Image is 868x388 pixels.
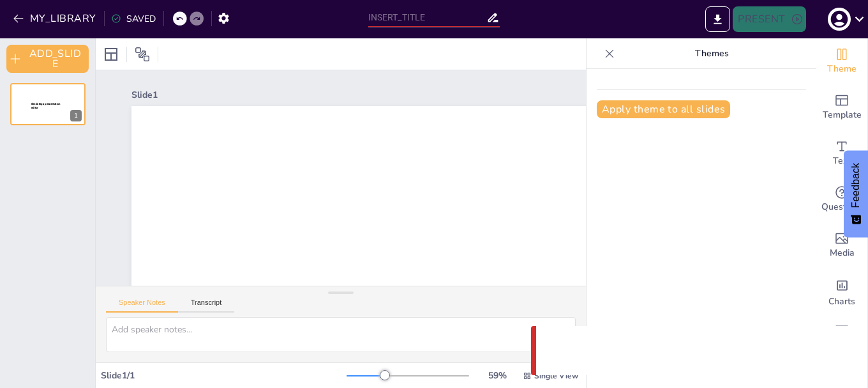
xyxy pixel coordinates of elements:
div: Get real-time input from your audience [816,176,867,222]
div: SAVED [111,13,156,25]
input: INSERT_TITLE [368,8,487,27]
button: MY_LIBRARY [10,8,101,29]
span: Sendsteps presentation editor [31,102,61,109]
span: Questions [821,200,863,214]
button: Feedback - Show survey [844,150,868,237]
button: Transcript [178,299,235,313]
button: Speaker Notes [106,299,178,313]
div: Slide 1 / 1 [101,369,347,382]
span: Position [135,47,150,62]
div: Add ready made slides [816,84,867,130]
div: Add images, graphics, shapes or video [816,222,867,268]
span: Media [830,246,855,260]
span: Charts [828,295,855,309]
div: Slide 1 [131,89,715,101]
span: Feedback [850,163,862,208]
span: Text [833,154,851,168]
span: Theme [827,62,857,76]
div: 1 [10,83,86,125]
button: ADD_SLIDE [6,45,89,73]
div: 59 % [482,369,513,382]
button: EXPORT_TO_POWERPOINT [705,6,730,32]
button: PRESENT [733,6,805,32]
div: Add text boxes [816,130,867,176]
span: Template [823,108,862,122]
button: Apply theme to all slides [597,100,730,118]
p: Something went wrong with the request. (CORS) [572,343,817,359]
div: Change the overall theme [816,38,867,84]
p: Themes [620,38,804,69]
div: Add a table [816,314,867,361]
div: Layout [101,44,121,65]
div: 1 [70,110,82,121]
div: Add charts and graphs [816,268,867,314]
